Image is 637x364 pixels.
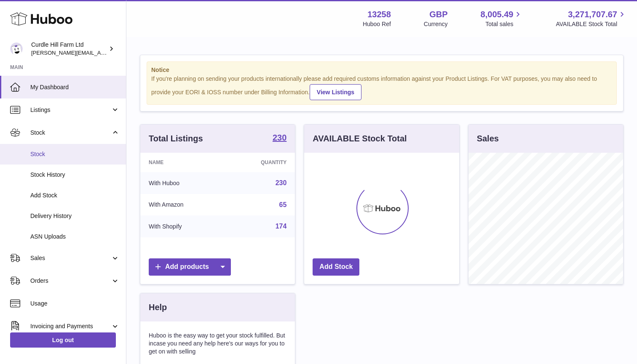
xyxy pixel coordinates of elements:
[30,212,120,220] span: Delivery History
[30,129,111,137] span: Stock
[149,302,167,313] h3: Help
[149,332,286,356] p: Huboo is the easy way to get your stock fulfilled. But incase you need any help here's our ways f...
[30,300,120,308] span: Usage
[481,9,523,28] a: 8,005.49 Total sales
[424,20,448,28] div: Currency
[30,83,120,91] span: My Dashboard
[140,153,225,172] th: Name
[31,49,169,56] span: [PERSON_NAME][EMAIL_ADDRESS][DOMAIN_NAME]
[556,20,627,28] span: AVAILABLE Stock Total
[140,194,225,216] td: With Amazon
[10,43,23,55] img: charlotte@diddlysquatfarmshop.com
[273,133,286,142] strong: 230
[279,201,287,208] a: 65
[10,332,116,348] a: Log out
[481,9,514,20] span: 8,005.49
[30,277,111,285] span: Orders
[225,153,295,172] th: Quantity
[556,9,627,28] a: 3,271,707.67 AVAILABLE Stock Total
[363,20,391,28] div: Huboo Ref
[568,9,617,20] span: 3,271,707.67
[477,133,499,144] h3: Sales
[276,223,287,230] a: 174
[313,133,407,144] h3: AVAILABLE Stock Total
[310,84,361,100] a: View Listings
[149,133,203,144] h3: Total Listings
[313,258,359,276] a: Add Stock
[485,20,523,28] span: Total sales
[429,9,447,20] strong: GBP
[31,41,107,57] div: Curdle Hill Farm Ltd
[30,106,111,114] span: Listings
[30,191,120,199] span: Add Stock
[149,258,231,276] a: Add products
[367,9,391,20] strong: 13258
[30,233,120,241] span: ASN Uploads
[140,215,225,237] td: With Shopify
[151,75,612,100] div: If you're planning on sending your products internationally please add required customs informati...
[30,322,111,330] span: Invoicing and Payments
[140,172,225,194] td: With Huboo
[276,179,287,186] a: 230
[30,171,120,179] span: Stock History
[30,150,120,158] span: Stock
[151,66,612,74] strong: Notice
[30,254,111,262] span: Sales
[273,133,286,143] a: 230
